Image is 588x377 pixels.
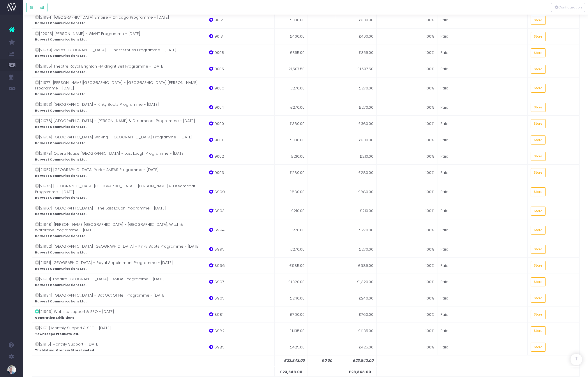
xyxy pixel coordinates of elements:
[531,168,546,177] button: Store
[335,181,377,203] td: £880.00
[335,257,377,274] td: £985.00
[206,306,275,323] td: 18981
[377,28,437,45] td: 100%
[377,132,437,148] td: 100%
[377,164,437,181] td: 100%
[206,257,275,274] td: 18996
[32,45,206,61] td: [21979] Wales [GEOGRAPHIC_DATA] - Ghost Stories Programme - [DATE]
[377,148,437,164] td: 100%
[275,241,308,257] td: £270.00
[531,16,546,25] button: Store
[377,290,437,306] td: 100%
[32,306,206,323] td: [21909] Website support & SEO - [DATE]
[275,366,308,377] th: £23,843.00
[32,28,206,45] td: [22023] [PERSON_NAME] - GIANT Programme - [DATE]
[275,115,308,132] td: £360.00
[275,28,308,45] td: £400.00
[437,241,528,257] td: Paid
[335,323,377,339] td: £1,135.00
[437,306,528,323] td: Paid
[206,219,275,241] td: 18994
[35,125,86,129] strong: Harvest Communications Ltd.
[335,366,377,377] th: £23,843.00
[335,148,377,164] td: £210.00
[335,290,377,306] td: £240.00
[206,181,275,203] td: 18999
[377,61,437,77] td: 100%
[35,70,86,74] strong: Harvest Communications Ltd.
[335,355,377,366] td: £23,843.00
[377,339,437,355] td: 100%
[206,339,275,355] td: 18985
[32,274,206,290] td: [21931] Theatre [GEOGRAPHIC_DATA] - AMFAS Programme - [DATE]
[35,250,86,255] strong: Harvest Communications Ltd.
[437,219,528,241] td: Paid
[275,77,308,99] td: £270.00
[551,3,585,12] div: Vertical button group
[35,37,86,42] strong: Harvest Communications Ltd.
[437,203,528,219] td: Paid
[531,245,546,254] button: Store
[437,99,528,115] td: Paid
[275,12,308,28] td: £330.00
[437,115,528,132] td: Paid
[32,132,206,148] td: [21954] [GEOGRAPHIC_DATA] Woking - [GEOGRAPHIC_DATA] Programme - [DATE]
[35,283,86,287] strong: Harvest Communications Ltd.
[335,99,377,115] td: £270.00
[32,181,206,203] td: [21975] [GEOGRAPHIC_DATA] [GEOGRAPHIC_DATA] - [PERSON_NAME] & Dreamcoat Programme - [DATE]
[35,54,86,58] strong: Harvest Communications Ltd.
[32,12,206,28] td: [21984] [GEOGRAPHIC_DATA] Empire - Chicago Programme - [DATE]
[335,28,377,45] td: £400.00
[275,257,308,274] td: £985.00
[437,290,528,306] td: Paid
[437,77,528,99] td: Paid
[335,274,377,290] td: £1,320.00
[35,332,79,336] strong: Townscape Products Ltd.
[335,241,377,257] td: £270.00
[551,3,585,12] button: Configuration
[437,132,528,148] td: Paid
[32,290,206,306] td: [21934] [GEOGRAPHIC_DATA] - Bat Out Of Hell Programme - [DATE]
[377,181,437,203] td: 100%
[206,132,275,148] td: 19001
[531,187,546,196] button: Store
[275,164,308,181] td: £280.00
[335,61,377,77] td: £1,507.50
[437,257,528,274] td: Paid
[308,355,335,366] td: £0.00
[531,277,546,286] button: Store
[335,115,377,132] td: £360.00
[531,32,546,41] button: Store
[275,61,308,77] td: £1,507.50
[35,212,86,216] strong: Harvest Communications Ltd.
[531,65,546,74] button: Store
[531,103,546,112] button: Store
[206,148,275,164] td: 19002
[32,115,206,132] td: [21976] [GEOGRAPHIC_DATA] - [PERSON_NAME] & Dreamcoat Programme - [DATE]
[7,365,16,374] img: images/default_profile_image.png
[335,306,377,323] td: £760.00
[275,181,308,203] td: £880.00
[531,326,546,335] button: Store
[35,108,86,113] strong: Harvest Communications Ltd.
[206,77,275,99] td: 19006
[437,45,528,61] td: Paid
[335,339,377,355] td: £425.00
[531,310,546,319] button: Store
[206,164,275,181] td: 19003
[275,306,308,323] td: £760.00
[275,355,308,366] td: £23,843.00
[206,28,275,45] td: 19013
[275,219,308,241] td: £270.00
[32,339,206,355] td: [21915] Monthly Support - [DATE]
[437,181,528,203] td: Paid
[35,141,86,145] strong: Harvest Communications Ltd.
[35,174,86,178] strong: Harvest Communications Ltd.
[275,290,308,306] td: £240.00
[377,306,437,323] td: 100%
[377,257,437,274] td: 100%
[531,294,546,303] button: Store
[206,323,275,339] td: 18982
[531,48,546,57] button: Store
[35,348,94,353] strong: The Natural Grocery Store Limited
